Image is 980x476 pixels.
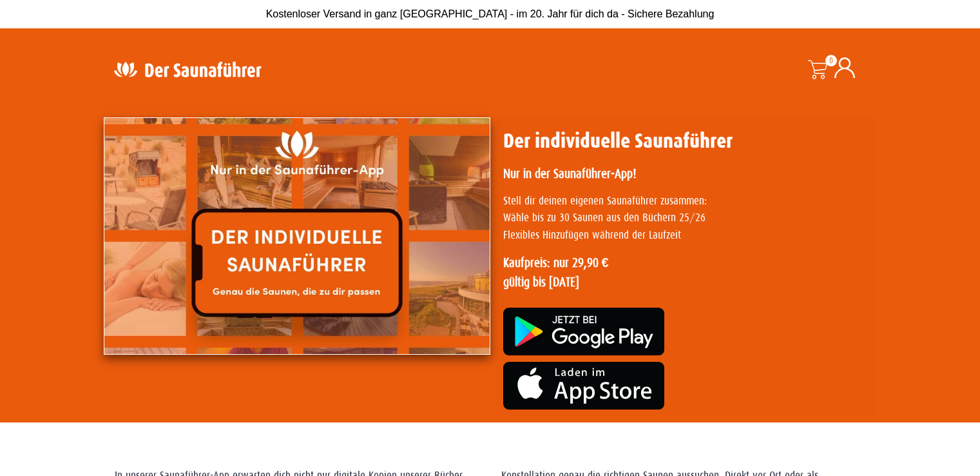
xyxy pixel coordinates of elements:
[503,255,609,289] strong: Kaufpreis: nur 29,90 € gültig bis [DATE]
[503,166,636,181] strong: Nur in der Saunaführer-App!
[266,8,715,19] span: Kostenloser Versand in ganz [GEOGRAPHIC_DATA] - im 20. Jahr für dich da - Sichere Bezahlung
[825,55,837,66] span: 0
[503,129,870,154] h1: Der individuelle Saunaführer
[503,193,870,244] p: Stell dir deinen eigenen Saunaführer zusammen: Wähle bis zu 30 Saunen aus den Büchern 25/26 Flexi...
